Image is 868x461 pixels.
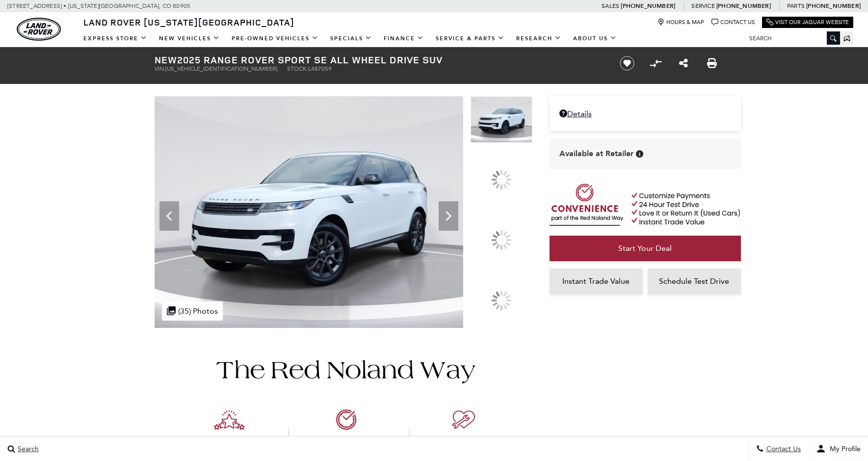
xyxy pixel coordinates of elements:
a: Contact Us [711,19,755,26]
span: Land Rover [US_STATE][GEOGRAPHIC_DATA] [83,16,294,28]
a: Print this New 2025 Range Rover Sport SE All Wheel Drive SUV [707,57,717,69]
span: Stock: [287,65,308,72]
a: New Vehicles [153,30,226,47]
strong: New [155,53,177,66]
a: Research [510,30,567,47]
img: Land Rover [17,18,61,41]
span: Instant Trade Value [562,276,630,286]
a: [PHONE_NUMBER] [621,2,675,10]
span: [US_VEHICLE_IDENTIFICATION_NUMBER] [165,65,277,72]
span: Available at Retailer [559,148,633,159]
div: (35) Photos [162,301,223,321]
button: user-profile-menu [809,436,868,461]
nav: Main Navigation [78,30,623,47]
button: Save vehicle [616,55,638,71]
a: Visit Our Jaguar Website [766,19,849,26]
a: Land Rover [US_STATE][GEOGRAPHIC_DATA] [78,16,300,28]
a: Start Your Deal [550,236,741,261]
img: New 2025 Fuji White LAND ROVER SE image 1 [155,96,463,328]
span: L487059 [308,65,332,72]
span: Schedule Test Drive [659,276,729,286]
span: Start Your Deal [618,244,672,253]
a: Share this New 2025 Range Rover Sport SE All Wheel Drive SUV [679,57,688,69]
div: Vehicle is in stock and ready for immediate delivery. Due to demand, availability is subject to c... [636,150,643,158]
a: [PHONE_NUMBER] [716,2,771,10]
img: New 2025 Fuji White LAND ROVER SE image 1 [471,96,532,143]
a: Pre-Owned Vehicles [226,30,324,47]
span: Service [691,2,714,9]
iframe: YouTube video player [550,299,741,454]
a: About Us [567,30,623,47]
span: My Profile [826,445,861,453]
a: EXPRESS STORE [78,30,153,47]
a: Instant Trade Value [550,269,643,294]
span: Sales [602,2,619,9]
a: Finance [378,30,430,47]
a: Service & Parts [430,30,510,47]
a: Schedule Test Drive [648,269,741,294]
a: Specials [324,30,378,47]
span: Search [15,445,39,453]
a: [STREET_ADDRESS] • [US_STATE][GEOGRAPHIC_DATA], CO 80905 [7,2,190,9]
a: land-rover [17,18,61,41]
button: Compare vehicle [648,56,663,71]
span: Parts [787,2,805,9]
a: Details [559,109,731,118]
span: VIN: [155,65,165,72]
a: [PHONE_NUMBER] [806,2,861,10]
h1: 2025 Range Rover Sport SE All Wheel Drive SUV [155,54,604,65]
span: Contact Us [764,445,801,453]
a: Hours & Map [658,19,704,26]
input: Search [742,32,840,44]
